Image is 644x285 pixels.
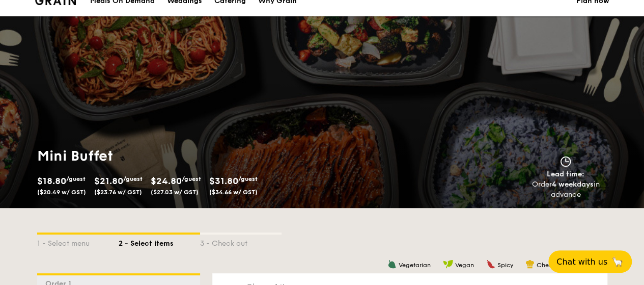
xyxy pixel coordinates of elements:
span: $31.80 [209,175,238,187]
span: ($23.76 w/ GST) [94,189,142,196]
span: /guest [182,175,201,183]
span: Chef's recommendation [537,262,607,269]
strong: 4 weekdays [552,180,594,189]
span: Vegetarian [399,262,431,269]
img: icon-chef-hat.a58ddaea.svg [525,260,535,269]
img: icon-vegan.f8ff3823.svg [443,260,453,269]
img: icon-vegetarian.fe4039eb.svg [387,260,397,269]
span: Chat with us [556,257,607,267]
span: ($27.03 w/ GST) [151,189,199,196]
span: $18.80 [37,175,66,187]
span: /guest [66,175,86,183]
h1: Mini Buffet [37,147,318,165]
span: Vegan [455,262,474,269]
div: 3 - Check out [200,235,282,249]
span: $21.80 [94,175,123,187]
img: icon-spicy.37a8142b.svg [486,260,495,269]
span: /guest [123,175,143,183]
div: 1 - Select menu [37,235,119,249]
span: 🦙 [611,256,624,268]
span: Lead time: [547,170,584,178]
span: Spicy [497,262,513,269]
div: 2 - Select items [119,235,200,249]
span: ($34.66 w/ GST) [209,189,258,196]
div: Order in advance [520,179,611,200]
span: $24.80 [151,175,182,187]
button: Chat with us🦙 [548,250,632,273]
span: /guest [238,175,258,183]
span: ($20.49 w/ GST) [37,189,86,196]
img: icon-clock.2db775ea.svg [558,156,573,167]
